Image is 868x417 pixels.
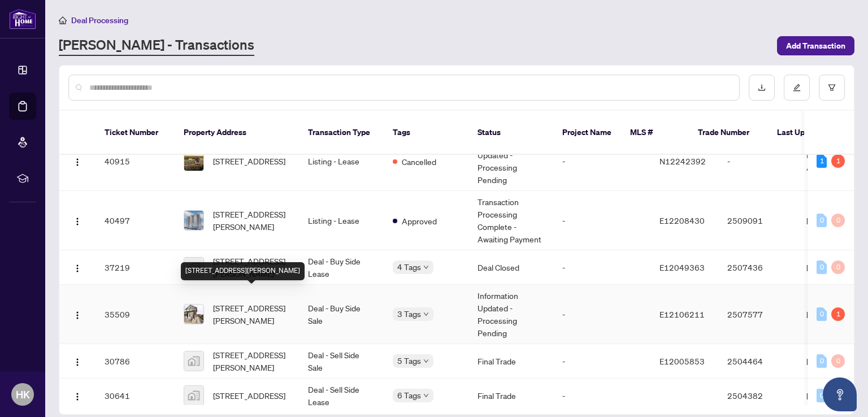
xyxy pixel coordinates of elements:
span: [STREET_ADDRESS] [213,389,285,402]
button: download [749,75,775,101]
img: thumbnail-img [184,386,203,405]
span: Add Transaction [786,37,845,55]
span: down [423,393,429,398]
span: [STREET_ADDRESS][PERSON_NAME] [213,302,290,327]
td: Deal - Sell Side Sale [299,344,384,379]
th: MLS # [621,111,689,155]
td: Information Updated - Processing Pending [468,132,553,191]
td: Listing - Lease [299,132,384,191]
div: 0 [831,354,845,368]
td: 37219 [96,250,175,285]
button: Logo [68,305,86,323]
td: 2507436 [718,250,797,285]
td: 30641 [96,379,175,413]
span: E12049363 [659,262,705,272]
button: edit [784,75,810,101]
td: Deal - Buy Side Lease [299,250,384,285]
td: 2507577 [718,285,797,344]
th: Transaction Type [299,111,384,155]
div: 0 [831,260,845,274]
th: Tags [384,111,468,155]
span: 3 Tags [397,307,421,320]
span: N12242392 [659,156,706,166]
div: 0 [831,214,845,227]
th: Status [468,111,553,155]
span: E12106211 [659,309,705,319]
button: Logo [68,211,86,229]
img: thumbnail-img [184,258,203,277]
button: Logo [68,152,86,170]
td: 2504382 [718,379,797,413]
td: - [553,379,650,413]
td: - [553,250,650,285]
span: 4 Tags [397,260,421,273]
div: [STREET_ADDRESS][PERSON_NAME] [181,262,305,280]
td: 40915 [96,132,175,191]
td: 40497 [96,191,175,250]
td: 2509091 [718,191,797,250]
td: Final Trade [468,344,553,379]
div: 1 [817,154,827,168]
span: HK [16,386,30,402]
span: E12208430 [659,215,705,225]
span: home [59,16,67,24]
td: - [553,191,650,250]
td: 2504464 [718,344,797,379]
a: [PERSON_NAME] - Transactions [59,36,254,56]
td: - [553,132,650,191]
img: thumbnail-img [184,211,203,230]
td: Deal - Sell Side Lease [299,379,384,413]
button: Logo [68,386,86,405]
img: logo [9,8,36,29]
span: down [423,358,429,364]
td: Deal - Buy Side Sale [299,285,384,344]
span: edit [793,84,801,92]
span: E12005853 [659,356,705,366]
span: [STREET_ADDRESS][PERSON_NAME] [213,349,290,373]
img: Logo [73,311,82,320]
span: Approved [402,215,437,227]
span: down [423,311,429,317]
th: Project Name [553,111,621,155]
th: Ticket Number [96,111,175,155]
span: Cancelled [402,155,436,168]
img: Logo [73,392,82,401]
span: filter [828,84,836,92]
th: Property Address [175,111,299,155]
img: Logo [73,358,82,367]
span: [STREET_ADDRESS][PERSON_NAME] [213,208,290,233]
span: down [423,264,429,270]
div: 1 [831,154,845,168]
td: Transaction Processing Complete - Awaiting Payment [468,191,553,250]
td: Deal Closed [468,250,553,285]
span: [STREET_ADDRESS][PERSON_NAME] [213,255,290,280]
td: - [553,285,650,344]
img: Logo [73,158,82,167]
div: 0 [817,260,827,274]
th: Last Updated By [768,111,853,155]
button: filter [819,75,845,101]
td: 30786 [96,344,175,379]
div: 0 [817,214,827,227]
div: 0 [817,307,827,321]
div: 0 [817,354,827,368]
button: Logo [68,352,86,370]
button: Open asap [823,377,857,411]
td: - [553,344,650,379]
span: Deal Processing [71,15,128,25]
img: thumbnail-img [184,151,203,171]
button: Add Transaction [777,36,854,55]
td: Information Updated - Processing Pending [468,285,553,344]
img: thumbnail-img [184,351,203,371]
div: 1 [831,307,845,321]
th: Trade Number [689,111,768,155]
img: Logo [73,264,82,273]
td: - [718,132,797,191]
td: 35509 [96,285,175,344]
span: 6 Tags [397,389,421,402]
td: Final Trade [468,379,553,413]
img: Logo [73,217,82,226]
div: 0 [817,389,827,402]
button: Logo [68,258,86,276]
span: 5 Tags [397,354,421,367]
